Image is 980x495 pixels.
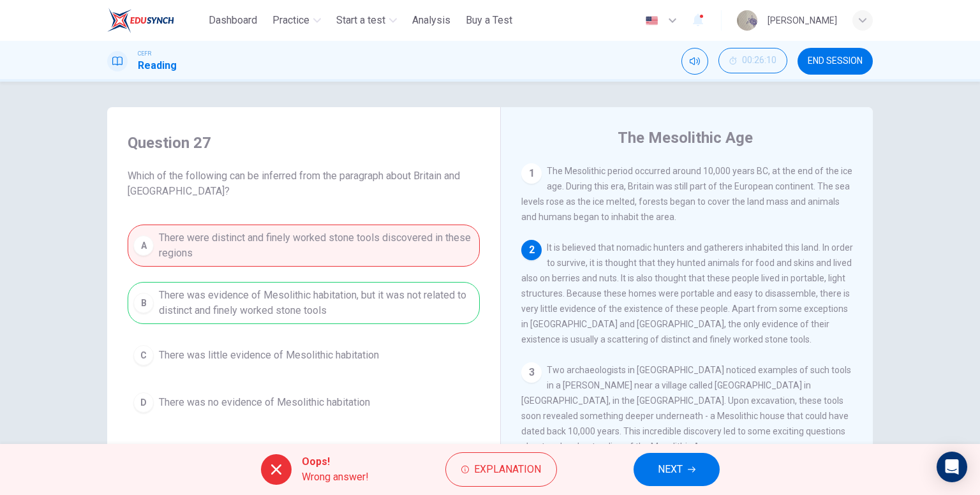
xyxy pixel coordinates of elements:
h1: Reading [138,58,177,73]
img: en [644,16,660,26]
span: END SESSION [808,56,863,66]
button: Buy a Test [461,9,517,32]
img: Profile picture [737,10,757,31]
span: Wrong answer! [302,469,369,485]
div: 3 [521,362,542,383]
button: Analysis [407,9,456,32]
span: CEFR [138,49,151,58]
div: Open Intercom Messenger [937,452,967,482]
span: Start a test [336,13,385,28]
button: 00:26:10 [718,48,787,73]
div: Mute [681,48,708,75]
div: Hide [718,48,787,75]
div: [PERSON_NAME] [768,13,837,28]
button: END SESSION [798,48,873,75]
div: 2 [521,240,542,260]
span: NEXT [658,461,683,478]
h4: The Mesolithic Age [618,128,753,148]
span: Dashboard [209,13,257,28]
span: Practice [272,13,309,28]
button: NEXT [634,453,720,486]
button: Explanation [445,452,557,487]
span: Explanation [474,461,541,478]
span: Analysis [412,13,450,28]
button: Practice [267,9,326,32]
button: Dashboard [204,9,262,32]
span: Oops! [302,454,369,469]
span: It is believed that nomadic hunters and gatherers inhabited this land. In order to survive, it is... [521,242,853,344]
a: ELTC logo [107,8,204,33]
span: 00:26:10 [742,55,776,66]
span: Two archaeologists in [GEOGRAPHIC_DATA] noticed examples of such tools in a [PERSON_NAME] near a ... [521,365,851,452]
span: The Mesolithic period occurred around 10,000 years BC, at the end of the ice age. During this era... [521,166,852,222]
div: 1 [521,163,542,184]
span: Buy a Test [466,13,512,28]
span: Which of the following can be inferred from the paragraph about Britain and [GEOGRAPHIC_DATA]? [128,168,480,199]
h4: Question 27 [128,133,480,153]
button: Start a test [331,9,402,32]
img: ELTC logo [107,8,174,33]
